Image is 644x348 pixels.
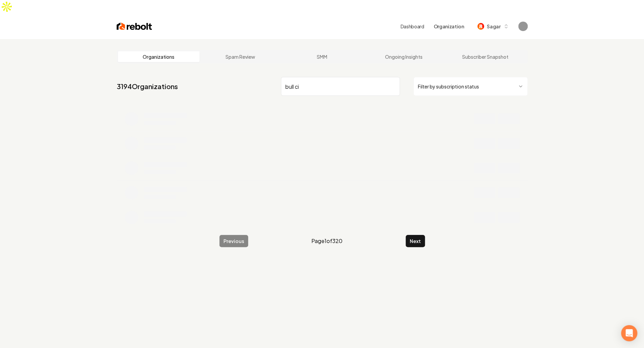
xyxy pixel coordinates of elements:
[311,237,342,245] span: Page 1 of 320
[621,325,637,341] div: Open Intercom Messenger
[477,23,484,30] img: Sagar
[429,20,468,32] button: Organization
[445,51,526,62] a: Subscriber Snapshot
[518,22,528,31] button: Open user button
[363,51,445,62] a: Ongoing Insights
[406,235,425,247] button: Next
[117,82,178,91] a: 3194Organizations
[281,51,363,62] a: SMM
[118,51,200,62] a: Organizations
[487,23,500,30] span: Sagar
[401,23,424,30] a: Dashboard
[518,22,528,31] img: Sagar Soni
[117,22,152,31] img: Rebolt Logo
[281,77,400,96] input: Search by name or ID
[199,51,281,62] a: Spam Review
